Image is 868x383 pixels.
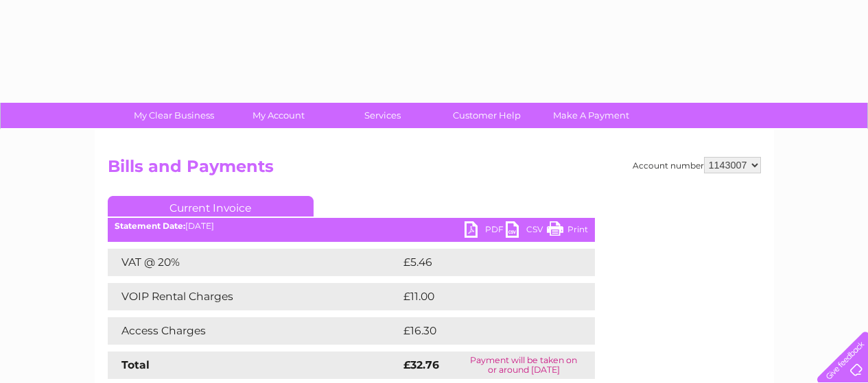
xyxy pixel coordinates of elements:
a: PDF [465,221,506,241]
strong: £32.76 [403,358,439,371]
a: My Account [222,103,335,128]
td: Payment will be taken on or around [DATE] [453,351,595,379]
a: Services [326,103,439,128]
strong: Total [121,358,150,371]
a: CSV [506,221,547,241]
h2: Bills and Payments [108,157,761,183]
td: £5.46 [400,249,563,276]
b: Statement Date: [115,221,185,231]
td: VOIP Rental Charges [108,283,400,310]
a: Make A Payment [535,103,648,128]
a: My Clear Business [117,103,231,128]
div: Account number [633,157,761,173]
a: Customer Help [430,103,543,128]
a: Current Invoice [108,196,314,217]
td: VAT @ 20% [108,249,400,276]
div: [DATE] [108,221,595,231]
td: £16.30 [400,317,566,345]
td: Access Charges [108,317,400,345]
td: £11.00 [400,283,565,310]
a: Print [547,221,588,241]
